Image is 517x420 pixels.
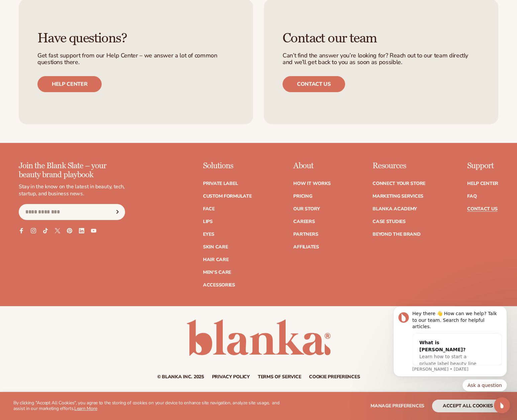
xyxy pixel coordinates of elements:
[467,162,498,170] p: Support
[19,162,125,179] p: Join the Blank Slate – your beauty brand playbook
[203,194,252,199] a: Custom formulate
[467,181,498,186] a: Help Center
[203,245,228,249] a: Skin Care
[110,204,125,220] button: Subscribe
[13,400,285,412] p: By clicking "Accept All Cookies", you agree to the storing of cookies on your device to enhance s...
[309,375,360,379] a: Cookie preferences
[383,291,517,402] iframe: Intercom notifications message
[371,400,424,412] button: Manage preferences
[293,162,331,170] p: About
[203,207,215,211] a: Face
[203,257,228,262] a: Hair Care
[203,219,213,224] a: Lips
[258,375,301,379] a: Terms of service
[373,162,425,170] p: Resources
[293,245,319,249] a: Affiliates
[373,194,423,199] a: Marketing services
[74,405,97,412] a: Learn More
[37,31,234,46] h3: Have questions?
[283,76,345,92] a: Contact us
[494,397,510,413] iframe: Intercom live chat
[37,52,234,66] p: Get fast support from our Help Center – we answer a lot of common questions there.
[371,403,424,409] span: Manage preferences
[283,31,480,46] h3: Contact our team
[467,207,497,211] a: Contact Us
[432,400,504,412] button: accept all cookies
[19,183,125,197] p: Stay in the know on the latest in beauty, tech, startup, and business news.
[373,181,425,186] a: Connect your store
[467,194,477,199] a: FAQ
[293,194,312,199] a: Pricing
[293,232,318,237] a: Partners
[203,283,235,287] a: Accessories
[293,181,331,186] a: How It Works
[283,52,480,66] p: Can’t find the answer you’re looking for? Reach out to our team directly and we’ll get back to yo...
[203,232,214,237] a: Eyes
[203,162,252,170] p: Solutions
[373,232,421,237] a: Beyond the brand
[157,374,204,380] small: © Blanka Inc. 2025
[373,219,406,224] a: Case Studies
[373,207,417,211] a: Blanka Academy
[293,219,315,224] a: Careers
[293,207,320,211] a: Our Story
[203,270,231,275] a: Men's Care
[212,375,250,379] a: Privacy policy
[37,76,102,92] a: Help center
[203,181,238,186] a: Private label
